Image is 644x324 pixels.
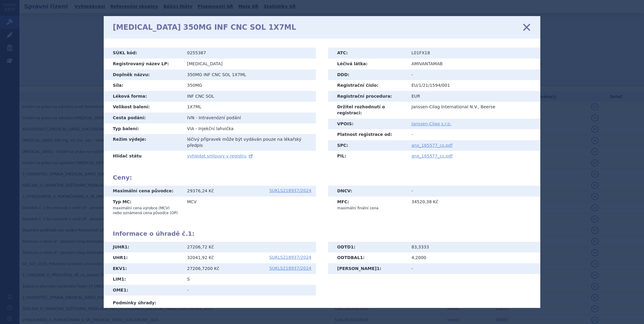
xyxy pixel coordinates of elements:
th: Síla: [104,80,183,91]
th: ODTD : [328,242,407,253]
th: VPOIS: [328,119,407,130]
th: Typ balení: [104,123,183,134]
p: maximální cena výrobce (MCV) nebo oznámená cena původce (OP) [113,206,178,215]
td: 34520,38 Kč [407,197,540,213]
th: [PERSON_NAME] : [328,263,407,274]
span: 1 [351,245,354,249]
span: 1 [188,230,192,237]
h2: Informace o úhradě č. : [113,230,531,237]
h1: [MEDICAL_DATA] 350MG INF CNC SOL 1X7ML [113,23,296,32]
th: EKV : [104,263,183,274]
th: ODTDBAL : [328,252,407,263]
th: Léčivá látka: [328,59,407,69]
a: anx_165577_cs.pdf [411,143,452,148]
td: léčivý přípravek může být vydáván pouze na lékařský předpis [183,134,316,151]
td: 83,3333 [407,242,540,253]
td: 350MG INF CNC SOL 1X7ML [183,69,316,80]
a: SUKLS218937/2024 [269,255,311,259]
span: 27206,7200 Kč [187,266,219,271]
span: Injekční lahvička [198,126,233,131]
a: SUKLS218937/2024 [269,188,311,193]
span: IVN [187,115,194,120]
p: maximální finální cena [337,206,402,211]
th: Cesta podání: [104,113,183,123]
td: - [407,129,540,140]
th: ATC: [328,48,407,59]
th: Registrační číslo: [328,80,407,91]
td: 1X7ML [183,102,316,113]
th: Velikost balení: [104,102,183,113]
a: anx_165577_cs.pdf [411,154,452,158]
td: [MEDICAL_DATA] [183,59,316,69]
th: DDD: [328,69,407,80]
th: Registrační procedura: [328,91,407,102]
th: DNCV: [328,186,407,197]
th: Registrovaný název LP: [104,59,183,69]
a: vyhledat smlouvy v registru [187,154,254,158]
th: SPC: [328,140,407,151]
td: 4,2000 [407,252,540,263]
th: Držitel rozhodnutí o registraci: [328,102,407,118]
td: EU/1/21/1594/001 [407,80,540,91]
span: 1 [377,266,380,271]
span: 1 [122,266,125,271]
th: Maximální cena původce: [104,186,183,197]
th: SÚKL kód: [104,48,183,59]
td: AMIVANTAMAB [407,59,540,69]
td: INF CNC SOL [183,91,316,102]
a: zavřít [522,23,531,32]
th: UHR : [104,252,183,263]
td: - [407,69,540,80]
a: Janssen-Cilag s.r.o. [411,121,451,126]
h2: Ceny: [113,174,531,181]
th: LIM : [104,274,183,285]
a: SUKLS218937/2024 [269,266,311,270]
td: 27206,72 Kč [183,242,316,253]
td: - [183,285,316,296]
th: Platnost registrace od: [328,129,407,140]
span: Intravenózní podání [199,115,241,120]
span: vyhledat smlouvy v registru [187,154,247,158]
td: - [407,186,540,197]
td: S [183,274,316,285]
td: 350MG [183,80,316,91]
th: MFC: [328,197,407,213]
td: MCV [183,197,316,218]
span: 29376,24 Kč [187,188,214,193]
h3: Podmínky úhrady: [113,300,531,306]
th: Hlídač státu [104,151,183,162]
span: 1 [121,277,124,282]
span: 1 [123,288,126,292]
span: - [196,126,197,131]
span: 1 [123,255,126,260]
td: Janssen-Cilag International N.V., Beerse [407,102,540,118]
td: L01FX18 [407,48,540,59]
th: OME : [104,285,183,296]
th: Léková forma: [104,91,183,102]
th: Typ MC: [104,197,183,218]
span: - [196,115,197,120]
th: Režim výdeje: [104,134,183,151]
th: Doplněk názvu: [104,69,183,80]
span: 1 [360,255,363,260]
th: JUHR : [104,242,183,253]
span: 32041,92 Kč [187,255,214,260]
td: EUR [407,91,540,102]
th: PIL: [328,151,407,162]
span: 1 [125,245,128,249]
span: VIA [187,126,194,131]
td: 0255387 [183,48,316,59]
td: - [407,263,540,274]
